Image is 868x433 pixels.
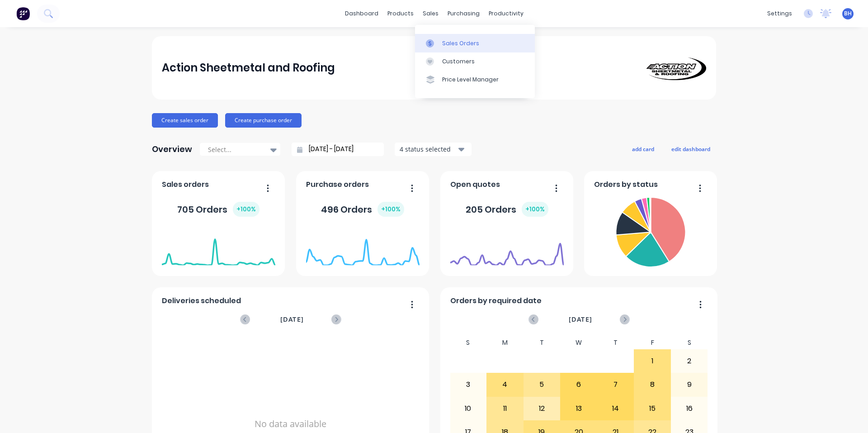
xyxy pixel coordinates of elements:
span: Deliveries scheduled [162,295,241,306]
div: 11 [487,397,523,420]
div: products [383,7,418,20]
div: T [597,336,634,349]
button: Create purchase order [225,113,302,128]
div: 15 [634,397,670,420]
div: 16 [671,397,708,420]
div: 5 [524,373,560,396]
div: 4 status selected [400,144,457,154]
span: Orders by status [594,179,658,190]
span: BH [844,10,852,18]
div: 1 [634,350,670,372]
div: purchasing [443,7,484,20]
div: 8 [634,373,670,396]
span: Purchase orders [306,179,369,190]
div: M [486,336,524,349]
a: Customers [415,52,535,71]
button: edit dashboard [665,143,716,155]
div: F [634,336,671,349]
button: 4 status selected [395,143,472,156]
div: Price Level Manager [442,76,499,84]
div: W [560,336,597,349]
div: 6 [561,373,597,396]
div: Customers [442,57,475,66]
div: Sales Orders [442,39,479,48]
button: Create sales order [152,113,218,128]
div: + 100 % [377,202,404,217]
div: productivity [484,7,528,20]
a: Price Level Manager [415,71,535,89]
div: sales [418,7,443,20]
a: Sales Orders [415,34,535,52]
span: [DATE] [280,314,304,324]
div: 10 [450,397,486,420]
div: + 100 % [522,202,548,217]
span: [DATE] [569,314,592,324]
div: settings [763,7,797,20]
div: 4 [487,373,523,396]
div: 496 Orders [321,202,404,217]
div: 3 [450,373,486,396]
div: 205 Orders [466,202,548,217]
span: Open quotes [450,179,500,190]
div: 2 [671,350,708,372]
div: T [524,336,561,349]
div: Overview [152,140,192,158]
div: 7 [598,373,634,396]
div: + 100 % [233,202,259,217]
div: Action Sheetmetal and Roofing [162,59,335,77]
img: Factory [16,7,30,20]
div: 705 Orders [177,202,259,217]
div: 13 [561,397,597,420]
span: Sales orders [162,179,209,190]
button: add card [626,143,660,155]
img: Action Sheetmetal and Roofing [643,56,706,80]
div: 14 [598,397,634,420]
div: S [671,336,708,349]
div: 12 [524,397,560,420]
div: 9 [671,373,708,396]
a: dashboard [340,7,383,20]
div: S [450,336,487,349]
